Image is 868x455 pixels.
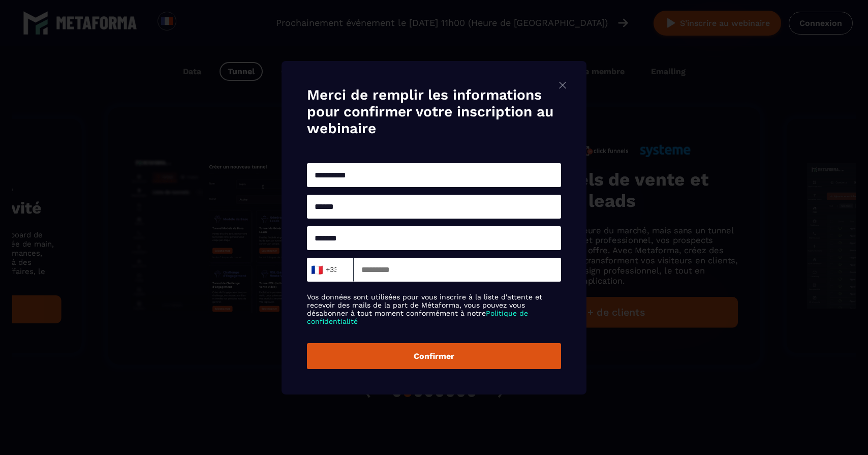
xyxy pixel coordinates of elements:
[307,86,561,137] h4: Merci de remplir les informations pour confirmer votre inscription au webinaire
[556,79,569,92] img: close
[307,258,354,282] div: Search for option
[337,262,345,277] input: Search for option
[307,343,561,369] button: Confirmer
[307,309,528,325] a: Politique de confidentialité
[314,262,335,277] span: +33
[307,293,561,325] label: Vos données sont utilisées pour vous inscrire à la liste d'attente et recevoir des mails de la pa...
[311,262,323,277] span: 🇫🇷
